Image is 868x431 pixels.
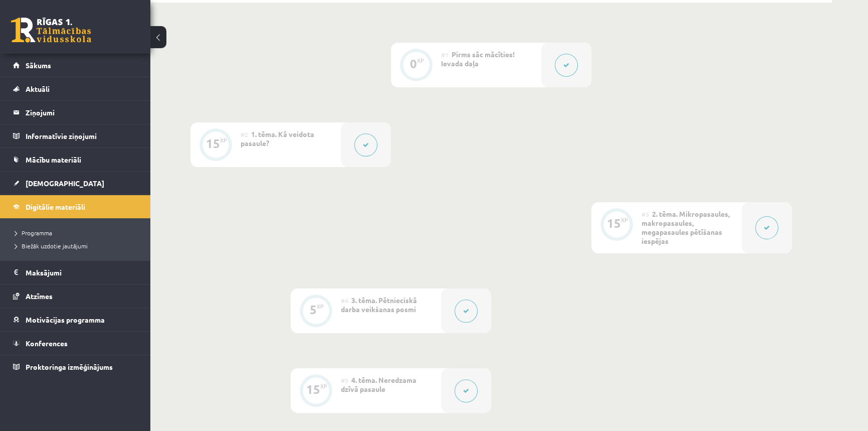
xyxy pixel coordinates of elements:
span: Mācību materiāli [26,155,81,164]
legend: Ziņojumi [26,101,138,124]
a: Sākums [13,54,138,77]
a: Informatīvie ziņojumi [13,124,138,148]
span: Motivācijas programma [26,315,105,324]
span: Aktuāli [26,84,50,93]
span: #4 [341,297,348,305]
a: Atzīmes [13,284,138,308]
legend: Maksājumi [26,261,138,284]
span: #1 [441,51,449,59]
a: Konferences [13,332,138,355]
div: 15 [607,219,621,228]
a: Ziņojumi [13,101,138,124]
div: XP [220,137,227,143]
span: Programma [15,229,52,237]
div: XP [621,217,628,223]
span: 3. tēma. Pētnieciskā darba veikšanas posmi [341,296,417,314]
div: 5 [310,305,317,314]
a: Digitālie materiāli [13,195,138,218]
legend: Informatīvie ziņojumi [26,124,138,148]
span: #3 [641,210,649,218]
div: XP [417,58,424,63]
div: 15 [306,385,320,394]
a: Aktuāli [13,77,138,100]
span: 2. tēma. Mikropasaules, makropasaules, megapasaules pētīšanas iespējas [641,209,730,245]
span: Pirms sāc mācīties! Ievada daļa [441,50,515,68]
span: Digitālie materiāli [26,202,85,211]
span: Proktoringa izmēģinājums [26,362,113,371]
span: Sākums [26,61,51,70]
a: Rīgas 1. Tālmācības vidusskola [11,18,91,43]
div: XP [317,304,324,309]
span: Konferences [26,339,68,348]
span: Atzīmes [26,292,53,301]
span: #2 [241,130,248,138]
a: Maksājumi [13,261,138,284]
div: XP [320,383,327,389]
a: Programma [15,228,140,237]
span: 1. tēma. Kā veidota pasaule? [241,129,314,148]
span: Biežāk uzdotie jautājumi [15,242,88,250]
span: [DEMOGRAPHIC_DATA] [26,179,104,188]
a: Mācību materiāli [13,148,138,171]
div: 0 [410,59,417,68]
a: Proktoringa izmēģinājums [13,355,138,378]
div: 15 [206,139,220,148]
a: Motivācijas programma [13,308,138,331]
a: Biežāk uzdotie jautājumi [15,241,140,250]
span: 4. tēma. Neredzama dzīvā pasaule [341,375,416,393]
a: [DEMOGRAPHIC_DATA] [13,172,138,195]
span: #5 [341,376,348,384]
